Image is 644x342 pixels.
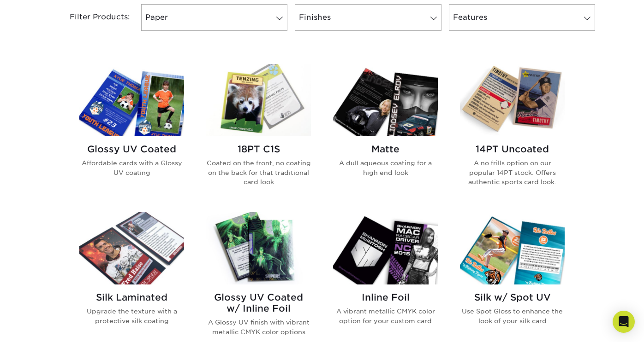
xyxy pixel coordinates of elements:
h2: Inline Foil [333,292,438,303]
p: A vibrant metallic CMYK color option for your custom card [333,307,438,325]
a: 18PT C1S Trading Cards 18PT C1S Coated on the front, no coating on the back for that traditional ... [206,64,311,201]
p: Upgrade the texture with a protective silk coating [79,307,184,325]
a: 14PT Uncoated Trading Cards 14PT Uncoated A no frills option on our popular 14PT stock. Offers au... [460,64,565,201]
h2: Silk w/ Spot UV [460,292,565,303]
h2: 14PT Uncoated [460,144,565,155]
p: A Glossy UV finish with vibrant metallic CMYK color options [206,318,311,336]
p: Affordable cards with a Glossy UV coating [79,158,184,177]
img: 18PT C1S Trading Cards [206,64,311,136]
h2: 18PT C1S [206,144,311,155]
img: Inline Foil Trading Cards [333,212,438,284]
p: Coated on the front, no coating on the back for that traditional card look [206,158,311,186]
p: A dull aqueous coating for a high end look [333,158,438,177]
img: Glossy UV Coated w/ Inline Foil Trading Cards [206,212,311,284]
a: Matte Trading Cards Matte A dull aqueous coating for a high end look [333,64,438,201]
img: Silk Laminated Trading Cards [79,212,184,284]
h2: Silk Laminated [79,292,184,303]
img: 14PT Uncoated Trading Cards [460,64,565,136]
div: Open Intercom Messenger [613,311,635,333]
a: Paper [141,4,287,31]
img: Silk w/ Spot UV Trading Cards [460,212,565,284]
p: Use Spot Gloss to enhance the look of your silk card [460,307,565,325]
img: Matte Trading Cards [333,64,438,136]
h2: Glossy UV Coated [79,144,184,155]
a: Features [449,4,595,31]
img: Glossy UV Coated Trading Cards [79,64,184,136]
h2: Glossy UV Coated w/ Inline Foil [206,292,311,314]
div: Filter Products: [45,4,137,31]
a: Glossy UV Coated Trading Cards Glossy UV Coated Affordable cards with a Glossy UV coating [79,64,184,201]
h2: Matte [333,144,438,155]
a: Finishes [295,4,441,31]
p: A no frills option on our popular 14PT stock. Offers authentic sports card look. [460,158,565,186]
